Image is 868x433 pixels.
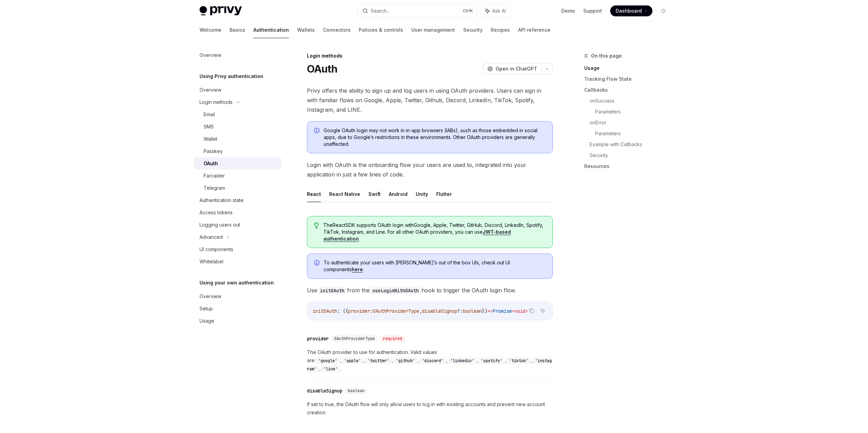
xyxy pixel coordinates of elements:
div: Passkey [204,147,223,155]
code: 'spotify' [478,357,505,364]
span: }) [482,308,487,314]
span: : [370,308,373,314]
div: Usage [200,317,214,325]
button: Android [389,186,408,202]
a: UI components [194,243,281,256]
span: OAuthProviderType [334,336,375,341]
button: Ask AI [538,306,547,315]
span: Privy offers the ability to sign up and log users in using OAuth providers. Users can sign in wit... [307,86,553,114]
a: Wallets [297,22,315,38]
a: Email [194,108,281,121]
a: Dashboard [610,5,652,16]
a: Passkey [194,145,281,157]
span: < [512,308,515,314]
button: Open in ChatGPT [483,63,541,75]
button: React Native [329,186,360,202]
div: UI components [200,245,233,253]
h1: OAuth [307,63,337,75]
a: Farcaster [194,170,281,182]
div: Authentication state [200,196,244,204]
a: Usage [194,315,281,327]
a: Callbacks [584,84,674,95]
a: SMS [194,121,281,133]
a: Authentication [253,22,289,38]
div: OAuth [204,159,218,168]
a: Access tokens [194,206,281,219]
span: Login with OAuth is the onboarding flow your users are used to, integrated into your application ... [307,160,553,179]
a: API reference [518,22,550,38]
code: 'apple' [341,357,364,364]
code: 'tiktok' [506,357,531,364]
button: Ask AI [481,5,511,17]
span: OAuthProviderType [373,308,419,314]
svg: Info [314,128,321,135]
img: light logo [200,6,242,16]
div: Overview [200,51,221,59]
span: , [419,308,422,314]
span: boolean [348,388,365,393]
div: Telegram [204,184,225,192]
a: Overview [194,84,281,96]
a: Wallet [194,133,281,145]
span: The React SDK supports OAuth login with Google, Apple, Twitter, GitHub, Discord, LinkedIn, Spotif... [323,222,545,242]
code: initOAuth [317,287,347,294]
a: Parameters [595,128,674,139]
div: Login methods [307,52,553,59]
span: The OAuth provider to use for authentication. Valid values are: , , , , , , , , , . [307,348,553,373]
a: Logging users out [194,219,281,231]
span: If set to true, the OAuth flow will only allow users to log in with existing accounts and prevent... [307,400,553,417]
a: OAuth [194,157,281,170]
div: Overview [200,292,221,300]
div: Overview [200,86,221,94]
div: Email [204,110,215,119]
a: Security [590,150,674,161]
div: SMS [204,123,214,131]
code: 'google' [315,357,340,364]
a: Usage [584,63,674,74]
a: Support [583,7,602,14]
h5: Using Privy authentication [200,72,263,80]
div: provider [307,335,329,342]
a: Telegram [194,182,281,194]
div: Setup [200,305,213,313]
a: onError [590,117,674,128]
span: void [515,308,526,314]
span: disableSignup [422,308,457,314]
code: 'linkedin' [447,357,477,364]
span: : ({ [337,308,348,314]
div: Farcaster [204,172,225,180]
button: Swift [368,186,381,202]
a: Whitelabel [194,256,281,268]
span: Dashboard [616,7,642,14]
span: initOAuth [313,308,337,314]
a: Connectors [323,22,351,38]
span: Google OAuth login may not work in in-app browsers (IABs), such as those embedded in social apps,... [324,127,546,148]
code: useLoginWithOAuth [370,287,422,294]
span: > [526,308,528,314]
div: Wallet [204,135,217,143]
div: Login methods [200,98,233,106]
div: Access tokens [200,208,233,217]
code: 'twitter' [365,357,392,364]
code: 'discord' [419,357,446,364]
a: Overview [194,49,281,61]
span: On this page [591,52,622,60]
span: boolean [463,308,482,314]
span: To authenticate your users with [PERSON_NAME]’s out of the box UIs, check out UI components . [324,259,546,273]
a: Setup [194,303,281,315]
span: Ctrl K [463,8,473,14]
svg: Info [314,260,321,267]
a: Policies & controls [359,22,403,38]
a: Recipes [491,22,510,38]
a: Overview [194,290,281,303]
span: ?: [457,308,463,314]
h5: Using your own authentication [200,279,274,287]
a: Tracking Flow State [584,74,674,84]
a: onSuccess [590,95,674,106]
div: disableSignup [307,387,342,394]
a: Authentication state [194,194,281,206]
a: Example with Callbacks [590,139,674,150]
a: here [352,266,363,273]
a: User management [411,22,455,38]
button: Search...CtrlK [358,5,477,17]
